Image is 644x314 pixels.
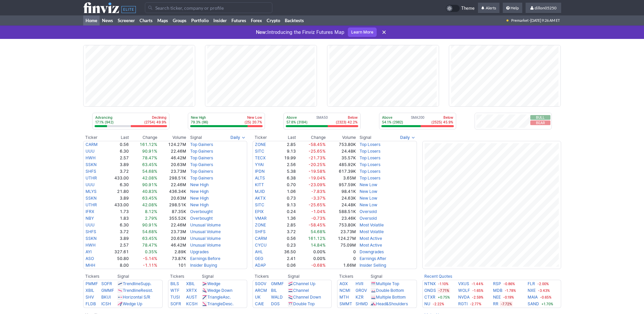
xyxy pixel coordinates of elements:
[191,120,208,124] p: 79.3% (96)
[493,301,498,307] a: RR
[190,202,209,207] a: New High
[190,155,213,160] a: Top Gainers
[123,288,141,293] span: Trendline
[229,15,249,25] a: Futures
[326,235,356,242] td: 124.27M
[309,162,326,167] span: -20.25%
[360,229,384,234] a: Most Volatile
[115,15,137,25] a: Screener
[356,301,368,306] a: SHMD
[255,155,266,160] a: TECX
[158,148,186,155] td: 22.46M
[526,3,561,13] a: dillon05250
[223,295,231,300] span: Asc.
[255,189,265,194] a: MJID
[431,115,453,120] p: Below
[170,301,181,306] a: SOFR
[255,175,265,180] a: ALTS
[129,134,158,141] th: Change
[145,2,272,13] input: Search
[424,287,436,294] a: ONDS
[142,155,157,160] span: 78.47%
[145,216,157,221] span: 2.79%
[142,149,157,154] span: 90.91%
[339,288,350,293] a: NCMI
[360,135,371,140] span: Signal
[530,15,560,25] span: [DATE] 9:26 AM ET
[255,142,266,147] a: ZONE
[158,228,186,235] td: 23.73M
[478,3,499,13] a: Alerts
[382,115,403,120] p: Above
[326,181,356,188] td: 957.59K
[190,189,209,194] a: New High
[86,236,97,241] a: SSKN
[123,288,153,293] a: TrendlineResist.
[311,196,326,201] span: -3.37%
[360,249,384,254] a: Downgrades
[360,196,377,201] a: New Low
[326,155,356,161] td: 35.57K
[190,229,221,234] a: Unusual Volume
[144,120,166,124] p: (2754) 49.9%
[326,175,356,181] td: 3.65M
[511,15,530,25] span: Premarket ·
[158,188,186,195] td: 436.34K
[360,182,377,187] a: New Low
[255,202,264,207] a: SITC
[255,263,266,268] a: ADAP
[326,168,356,175] td: 617.39K
[360,222,384,227] a: Most Volatile
[190,182,209,187] a: New High
[276,175,296,181] td: 6.38
[86,288,94,293] a: XBIL
[106,168,129,175] td: 3.72
[255,249,263,254] a: AHL
[309,222,326,227] span: -58.45%
[207,295,231,300] a: TriangleAsc.
[530,115,550,120] button: Bull
[271,281,284,286] a: GMMF
[106,141,129,148] td: 0.56
[190,196,209,201] a: New High
[255,182,264,187] a: KITT
[142,196,157,201] span: 63.45%
[293,288,309,293] a: Channel
[190,209,213,214] a: Overbought
[190,169,213,174] a: Top Gainers
[282,15,306,25] a: Backtests
[186,295,197,300] a: AUST
[86,196,97,201] a: SSKN
[528,301,539,307] a: SAND
[530,120,550,125] button: Bear
[158,161,186,168] td: 20.63M
[101,301,111,306] a: ICSH
[311,189,326,194] span: -7.83%
[86,202,97,207] a: UTHR
[326,215,356,222] td: 23.46K
[142,169,157,174] span: 54.68%
[186,281,195,286] a: XBIL
[309,149,326,154] span: -25.65%
[293,281,315,286] a: Channel Up
[86,162,97,167] a: SSKN
[360,202,377,207] a: New Low
[276,181,296,188] td: 0.70
[253,134,276,141] th: Ticker
[86,175,97,180] a: UTHR
[207,288,232,293] a: Wedge Down
[271,295,283,300] a: WALD
[458,294,470,301] a: NVDA
[326,222,356,228] td: 753.80K
[190,236,221,241] a: Unusual Volume
[191,115,208,120] p: New High
[339,295,349,300] a: MTH
[309,202,326,207] span: -25.65%
[142,222,157,227] span: 90.91%
[458,280,469,287] a: VXUS
[360,263,386,268] a: Insider Selling
[309,175,326,180] span: -19.04%
[360,175,380,180] a: Top Losers
[223,301,233,306] span: Desc.
[308,236,326,241] span: 161.12%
